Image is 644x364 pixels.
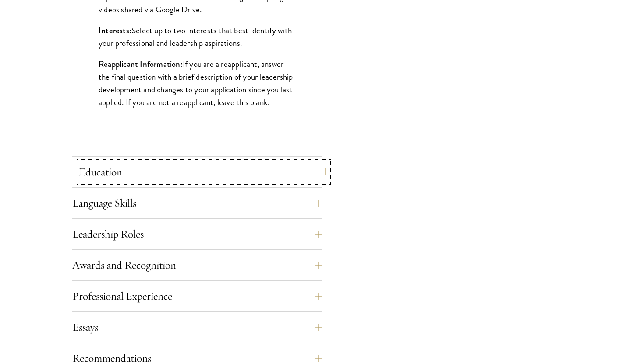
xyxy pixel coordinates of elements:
[99,24,131,36] strong: Interests:
[72,224,322,245] button: Leadership Roles
[99,24,296,49] p: Select up to two interests that best identify with your professional and leadership aspirations.
[72,286,322,307] button: Professional Experience
[79,161,329,182] button: Education
[99,58,296,108] p: If you are a reapplicant, answer the final question with a brief description of your leadership d...
[72,192,322,213] button: Language Skills
[99,58,183,70] strong: Reapplicant Information:
[72,317,322,338] button: Essays
[72,255,322,276] button: Awards and Recognition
